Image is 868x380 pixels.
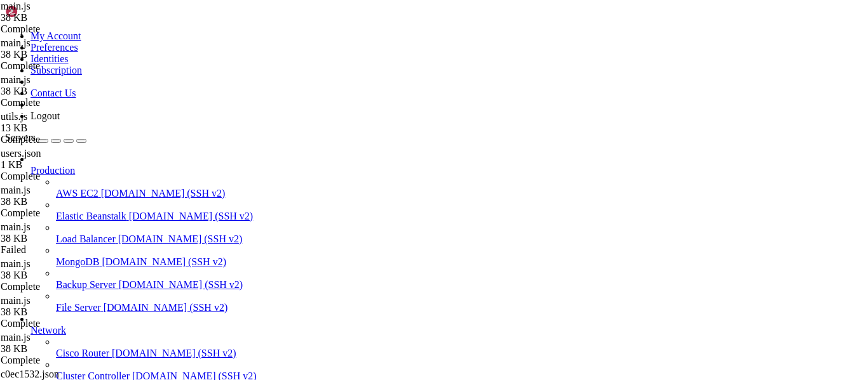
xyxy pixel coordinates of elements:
[1,148,41,159] span: users.json
[1,258,31,269] span: main.js
[1,343,128,355] div: 38 KB
[1,1,31,11] span: main.js
[1,270,128,281] div: 38 KB
[1,74,31,85] span: main.js
[5,233,702,245] x-row: dashboard.ejs docs.html home.ejs login.ejs partials payment.ejs server.ejs terms.ejs
[5,142,702,154] x-row: -bash: cd: front: No such file or directory
[1,295,128,318] span: main.js
[5,279,702,291] x-row: root@9auth:~/luasec/frontend#
[5,119,702,131] x-row: -bash: cd: frotnend: No such file or directory
[1,355,128,366] div: Complete
[5,5,702,16] x-row: Last login: [DATE] from [TECHNICAL_ID]
[5,51,702,62] x-row: 9auth backup luasec luasec_backup.rar snap
[1,49,128,60] div: 38 KB
[1,159,128,171] div: 1 KB
[1,60,128,72] div: Complete
[1,122,128,134] div: 13 KB
[5,256,702,268] x-row: root@9auth:~/luasec/frontend# tmux attach -t 0
[5,131,702,142] x-row: root@9auth:~/luasec# cd front
[1,148,128,171] span: users.json
[5,85,702,96] x-row: bot.js client frontend node_modules package.json prometheus utils.js
[5,96,702,108] x-row: cache db main.js obfuscator.js package-lock.json run_tunnel.bat
[1,244,128,256] div: Failed
[1,332,31,343] span: main.js
[5,176,702,188] x-row: dashboard.ejs docs.html home.ejs login.ejs partials payment.ejs server.ejs
[1,258,128,281] span: main.js
[1,318,128,329] div: Complete
[5,154,702,165] x-row: root@9auth:~/luasec# cd frontend/
[1,185,31,195] span: main.js
[5,62,702,74] x-row: root@9auth:~# cd luasec
[1,23,128,35] div: Complete
[1,74,128,97] span: main.js
[5,39,702,51] x-row: root@9auth:~# ls
[1,111,128,134] span: utils.js
[1,233,128,244] div: 38 KB
[5,199,702,211] x-row: root@9auth:~/luasec/frontend# tmux attach -t 0
[1,171,128,182] div: Complete
[5,222,702,233] x-row: root@9auth:~/luasec/frontend# ls
[166,279,171,291] div: (30, 24)
[1,221,128,244] span: main.js
[5,74,702,85] x-row: root@9auth:~/luasec# ls
[1,369,59,379] span: c0ec1532.json
[1,281,128,292] div: Complete
[1,185,128,207] span: main.js
[1,1,128,23] span: main.js
[1,37,31,48] span: main.js
[1,207,128,219] div: Complete
[1,306,128,318] div: 38 KB
[5,188,702,199] x-row: root@9auth:~/luasec/frontend# nano terms.ejs
[1,97,128,108] div: Complete
[1,111,27,122] span: utils.js
[1,196,128,207] div: 38 KB
[1,86,128,97] div: 38 KB
[1,332,128,355] span: main.js
[1,12,128,23] div: 38 KB
[5,28,702,39] x-row: [detached (from session 0)]
[1,221,31,232] span: main.js
[5,165,702,176] x-row: root@9auth:~/luasec/frontend# ls
[1,134,128,145] div: Complete
[5,211,702,222] x-row: [detached (from session 0)]
[5,268,702,279] x-row: [detached (from session 0)]
[1,295,31,306] span: main.js
[5,245,702,256] x-row: root@9auth:~/luasec/frontend# cp terms.ejs privacy.ejs
[5,108,702,119] x-row: root@9auth:~/luasec# cd frotnend
[5,16,702,28] x-row: root@9auth:~# tmux attach -t 0
[1,37,128,60] span: main.js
